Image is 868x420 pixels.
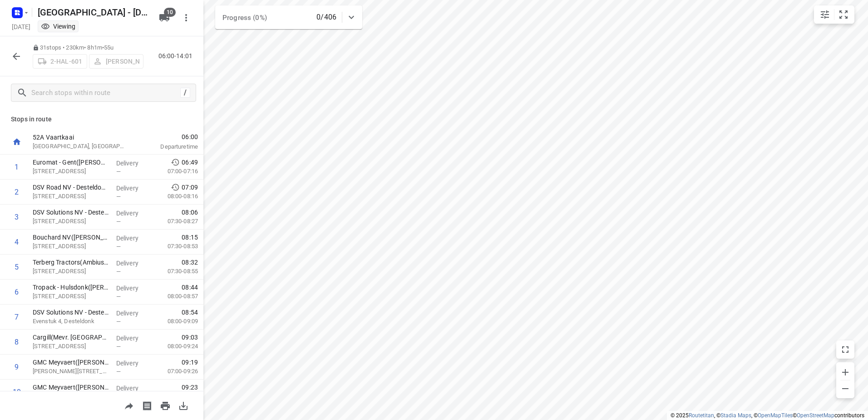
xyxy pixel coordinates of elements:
button: Fit zoom [834,5,853,24]
p: Delivery [116,384,150,393]
span: 09:23 [182,383,198,392]
p: 07:00-09:26 [153,367,198,376]
div: You are currently in view mode. To make any changes, go to edit project. [41,22,75,31]
p: 06:00-14:01 [158,51,196,61]
p: DSV Road NV - Desteldonk(Ronald de Donder / Tania Desmet) [33,183,109,192]
span: 55u [104,44,113,51]
p: Euromat - Gent(Dominique Lievens) [33,158,109,167]
span: 08:54 [182,308,198,317]
div: 10 [13,388,21,396]
span: 08:06 [182,208,198,217]
span: Print route [156,401,174,410]
span: 08:32 [182,258,198,267]
p: Baron van Loolaan 10, Evergem [33,367,109,376]
p: 07:30-08:55 [153,267,198,276]
span: — [116,368,121,375]
p: 07:00-07:16 [153,167,198,176]
p: 08:00-09:24 [153,342,198,351]
p: Terberg Tractors(Ambius - België) [33,258,109,267]
p: Eddastraat 21, Desteldonk [33,217,109,226]
p: Cargill(Mevr. [GEOGRAPHIC_DATA] ([GEOGRAPHIC_DATA])) [33,333,109,342]
div: 6 [15,288,19,296]
p: GMC Meyvaert(Vicky van de Walle) [33,383,109,392]
div: 4 [15,238,19,246]
p: [GEOGRAPHIC_DATA], [GEOGRAPHIC_DATA] [33,142,127,151]
span: 09:19 [182,358,198,367]
div: 7 [15,313,19,321]
p: Delivery [116,334,150,343]
p: GMC Meyvaert([PERSON_NAME]) [33,358,109,367]
span: Progress (0%) [222,14,267,22]
p: 0/406 [316,12,336,23]
p: [STREET_ADDRESS] [33,167,109,176]
p: 31 stops • 230km • 8h1m [33,44,143,52]
span: — [116,343,121,350]
p: [STREET_ADDRESS] [33,242,109,251]
span: 06:49 [182,158,198,167]
p: 07:30-08:53 [153,242,198,251]
p: Delivery [116,359,150,368]
div: small contained button group [814,5,854,24]
span: Share route [120,401,138,410]
span: 07:09 [182,183,198,192]
a: Stadia Maps [720,412,751,419]
p: DSV Solutions NV - Desteldonk - Eddastraat(Werner Surgeloose / Sophie Depuydt) [33,208,109,217]
p: Belgicastraat 8, Desteldonk [33,267,109,276]
p: Delivery [116,209,150,218]
p: Evenstuk 4, Desteldonk [33,317,109,326]
div: Progress (0%)0/406 [215,5,362,29]
div: / [180,88,190,98]
span: — [116,318,121,325]
a: OpenStreetMap [797,412,834,419]
p: Delivery [116,159,150,168]
p: Delivery [116,284,150,293]
span: — [116,218,121,225]
p: Departure time [138,142,198,151]
span: 09:03 [182,333,198,342]
p: 52A Vaartkaai [33,133,127,142]
span: 08:44 [182,283,198,292]
span: Download route [174,401,192,410]
span: — [116,268,121,275]
p: Delivery [116,259,150,268]
div: 2 [15,188,19,196]
div: 3 [15,213,19,221]
div: 8 [15,338,19,346]
a: Routetitan [689,412,714,419]
div: 1 [15,163,19,171]
span: — [116,243,121,250]
span: • [102,44,104,51]
span: 10 [164,8,176,17]
svg: Early [171,183,180,192]
p: 08:00-08:16 [153,192,198,201]
p: [STREET_ADDRESS] [33,292,109,301]
span: — [116,293,121,300]
p: 08:00-08:57 [153,292,198,301]
span: — [116,168,121,175]
span: Print shipping labels [138,401,156,410]
p: 07:30-08:27 [153,217,198,226]
p: Skaldenstraat 92, Desteldonk [33,192,109,201]
p: Delivery [116,184,150,193]
button: 10 [155,9,173,27]
span: 08:15 [182,233,198,242]
p: Stops in route [11,115,192,124]
p: Bouchard NV(Joyce Van den Hemel) [33,233,109,242]
p: DSV Solutions NV - Desteldonk - Evenstuk([PERSON_NAME]) [33,308,109,317]
p: 08:00-09:09 [153,317,198,326]
div: 5 [15,263,19,271]
p: Delivery [116,309,150,318]
p: Delivery [116,234,150,243]
li: © 2025 , © , © © contributors [671,412,864,419]
span: — [116,193,121,200]
button: More [177,9,195,27]
span: 06:00 [138,132,198,141]
p: Moervaartkaai 1, Desteldonk [33,342,109,351]
svg: Early [171,158,180,167]
div: 9 [15,363,19,371]
p: Tropack - Hulsdonk(Fien Baeyens) [33,283,109,292]
a: OpenMapTiles [758,412,793,419]
button: Map settings [816,5,834,24]
input: Search stops within route [31,86,180,100]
